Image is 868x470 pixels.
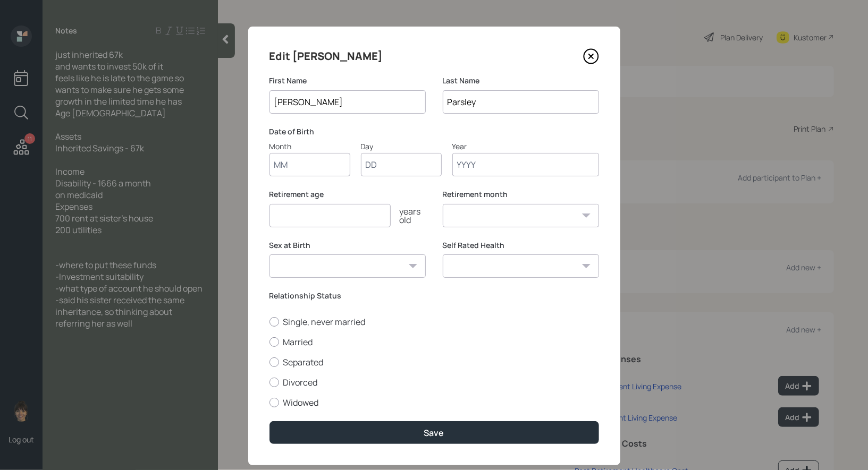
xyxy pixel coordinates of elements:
label: Separated [269,356,599,368]
label: Retirement month [443,189,599,200]
div: Year [452,141,599,152]
label: Retirement age [269,189,426,200]
h4: Edit [PERSON_NAME] [269,48,383,65]
label: Date of Birth [269,126,599,137]
label: Married [269,336,599,348]
div: years old [391,207,426,224]
div: Month [269,141,350,152]
button: Save [269,421,599,444]
label: Sex at Birth [269,240,426,251]
div: Save [424,427,444,439]
input: Year [452,153,599,176]
label: Self Rated Health [443,240,599,251]
label: Relationship Status [269,290,599,301]
label: Last Name [443,75,599,86]
div: Day [361,141,442,152]
label: Divorced [269,377,599,388]
label: Single, never married [269,316,599,328]
input: Day [361,153,442,176]
label: Widowed [269,397,599,408]
label: First Name [269,75,426,86]
input: Month [269,153,350,176]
